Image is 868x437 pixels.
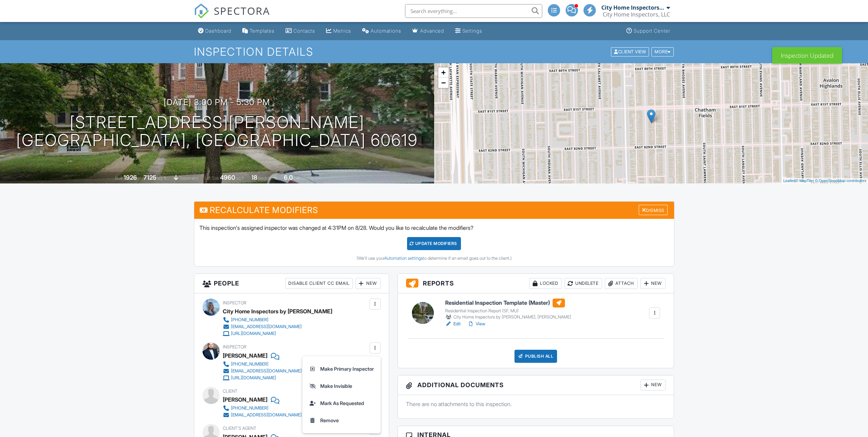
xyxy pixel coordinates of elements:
[223,389,238,394] span: Client
[143,174,157,181] div: 7125
[231,324,302,329] div: [EMAIL_ADDRESS][DOMAIN_NAME]
[199,256,669,261] div: (We'll use your to determine if an email goes out to the client.)
[294,176,313,181] span: bathrooms
[284,174,293,181] div: 6.0
[605,278,638,289] div: Attach
[529,278,562,289] div: Locked
[371,28,401,34] div: Automations
[223,405,302,412] a: [PHONE_NUMBER]
[164,98,270,107] h3: [DATE] 3:00 pm - 5:30 pm
[445,314,571,321] div: City Home Inspectors by [PERSON_NAME], [PERSON_NAME]
[285,278,353,289] div: Disable Client CC Email
[611,47,649,56] div: Client View
[565,278,602,289] div: Undelete
[223,368,302,374] a: [EMAIL_ADDRESS][DOMAIN_NAME]
[220,174,235,181] div: 4960
[251,174,257,181] div: 18
[409,25,447,37] a: Advanced
[223,330,327,337] a: [URL][DOMAIN_NAME]
[231,375,276,381] div: [URL][DOMAIN_NAME]
[214,3,270,18] span: SPECTORA
[223,306,332,316] div: City Home Inspectors by [PERSON_NAME]
[407,237,461,250] div: UPDATE Modifiers
[195,25,234,37] a: Dashboard
[438,67,449,78] a: Zoom in
[231,412,302,418] div: [EMAIL_ADDRESS][DOMAIN_NAME]
[194,9,270,24] a: SPECTORA
[236,176,245,181] span: sq.ft.
[223,374,302,381] a: [URL][DOMAIN_NAME]
[782,178,868,184] div: |
[231,317,268,323] div: [PHONE_NUMBER]
[223,344,246,349] span: Inspector
[651,47,674,56] div: More
[306,360,377,378] a: Make Primary Inspector
[231,331,276,336] div: [URL][DOMAIN_NAME]
[158,176,167,181] span: sq. ft.
[250,28,275,34] div: Templates
[445,299,571,321] a: Residential Inspection Template (Master) Residential Inspection Report (SF, MU) City Home Inspect...
[231,368,302,374] div: [EMAIL_ADDRESS][DOMAIN_NAME]
[601,4,665,11] div: City Home Inspectors by [PERSON_NAME]
[231,405,268,411] div: [PHONE_NUMBER]
[514,350,557,363] div: Publish All
[223,316,327,323] a: [PHONE_NUMBER]
[194,202,674,218] h3: Recalculate Modifiers
[205,28,231,34] div: Dashboard
[194,3,209,19] img: The Best Home Inspection Software - Spectora
[124,174,137,181] div: 1926
[438,78,449,88] a: Zoom out
[223,361,302,368] a: [PHONE_NUMBER]
[445,321,461,327] a: Edit
[223,323,327,330] a: [EMAIL_ADDRESS][DOMAIN_NAME]
[445,299,571,307] h6: Residential Inspection Template (Master)
[223,426,256,431] span: Client's Agent
[783,179,795,183] a: Leaflet
[634,28,670,34] div: Support Center
[231,361,268,367] div: [PHONE_NUMBER]
[16,113,418,150] h1: [STREET_ADDRESS][PERSON_NAME] [GEOGRAPHIC_DATA], [GEOGRAPHIC_DATA] 60619
[258,176,277,181] span: bedrooms
[283,25,318,37] a: Contacts
[306,412,377,429] a: Remove
[240,25,277,37] a: Templates
[405,4,542,18] input: Search everything...
[603,11,670,18] div: City Home Inspectors, LLC
[445,308,571,314] div: Residential Inspection Report (SF, MU)
[333,28,351,34] div: Metrics
[359,25,404,37] a: Automations (Advanced)
[306,378,377,395] a: Make Invisible
[467,321,485,327] a: View
[323,25,354,37] a: Metrics
[293,28,315,34] div: Contacts
[223,350,267,361] div: [PERSON_NAME]
[406,400,666,408] p: There are no attachments to this inspection.
[815,179,866,183] a: © OpenStreetMap contributors
[384,256,423,261] a: Automation settings
[398,376,674,395] h3: Additional Documents
[639,205,668,215] div: Dismiss
[223,412,302,418] a: [EMAIL_ADDRESS][DOMAIN_NAME]
[624,25,673,37] a: Support Center
[194,219,674,266] div: This inspection's assigned inspector was changed at 4:31PM on 8/28. Would you like to recalculate...
[223,300,246,305] span: Inspector
[452,25,485,37] a: Settings
[115,176,123,181] span: Built
[796,179,814,183] a: © MapTiler
[462,28,482,34] div: Settings
[610,49,651,54] a: Client View
[420,28,444,34] div: Advanced
[306,395,377,412] a: Mark As Requested
[194,274,389,293] h3: People
[398,274,674,293] h3: Reports
[223,394,267,405] div: [PERSON_NAME]
[205,176,219,181] span: Lot Size
[640,278,666,289] div: New
[194,46,674,58] h1: Inspection Details
[356,278,381,289] div: New
[640,380,666,391] div: New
